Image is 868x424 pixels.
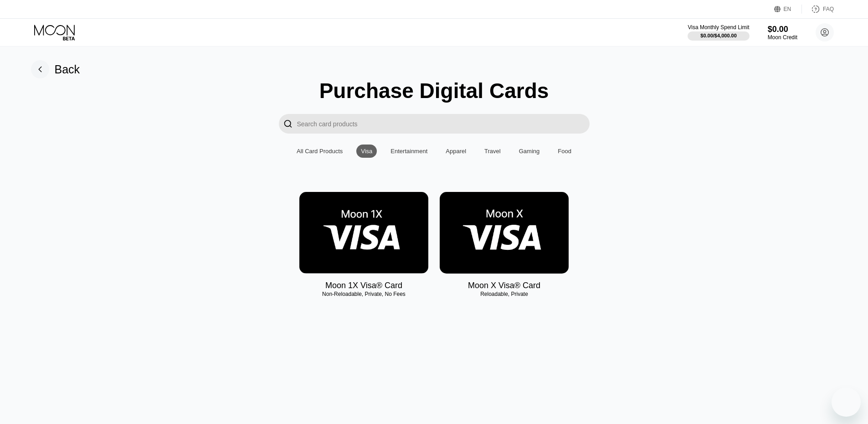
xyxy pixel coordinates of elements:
[31,60,80,78] div: Back
[468,281,540,290] div: Moon X Visa® Card
[558,148,571,155] div: Food
[802,5,834,14] div: FAQ
[480,145,505,158] div: Travel
[768,25,797,41] div: $0.00Moon Credit
[440,291,569,297] div: Reloadable, Private
[55,63,80,76] div: Back
[700,33,737,38] div: $0.00 / $4,000.00
[325,281,402,290] div: Moon 1X Visa® Card
[283,119,293,129] div: 
[832,388,861,417] iframe: Button to launch messaging window
[297,114,590,134] input: Search card products
[319,78,549,103] div: Purchase Digital Cards
[441,145,471,158] div: Apparel
[784,6,791,12] div: EN
[519,148,540,155] div: Gaming
[279,114,297,134] div: 
[688,24,749,31] div: Visa Monthly Spend Limit
[688,24,749,41] div: Visa Monthly Spend Limit$0.00/$4,000.00
[361,148,372,155] div: Visa
[446,148,466,155] div: Apparel
[390,148,427,155] div: Entertainment
[299,291,428,297] div: Non-Reloadable, Private, No Fees
[768,34,797,41] div: Moon Credit
[484,148,501,155] div: Travel
[386,145,432,158] div: Entertainment
[774,5,802,14] div: EN
[553,145,576,158] div: Food
[768,25,797,34] div: $0.00
[823,6,834,12] div: FAQ
[292,145,347,158] div: All Card Products
[297,148,343,155] div: All Card Products
[514,145,544,158] div: Gaming
[356,145,377,158] div: Visa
